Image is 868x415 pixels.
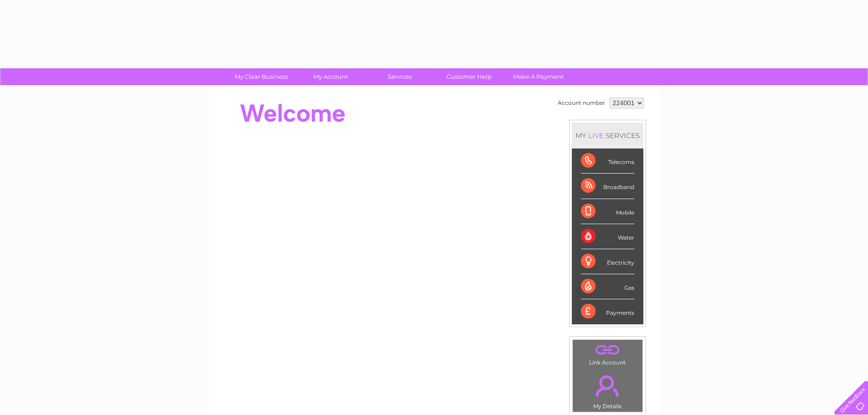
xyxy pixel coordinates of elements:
[581,199,634,224] div: Mobile
[581,149,634,174] div: Telecoms
[572,123,643,149] div: MY SERVICES
[581,249,634,274] div: Electricity
[581,274,634,299] div: Gas
[555,95,607,111] td: Account number
[581,174,634,199] div: Broadband
[431,68,507,85] a: Customer Help
[362,68,437,85] a: Services
[224,68,299,85] a: My Clear Business
[581,224,634,249] div: Water
[581,299,634,324] div: Payments
[572,368,643,412] td: My Details
[586,131,606,140] div: LIVE
[293,68,368,85] a: My Account
[572,339,643,368] td: Link Account
[575,342,640,358] a: .
[575,370,640,402] a: .
[501,68,576,85] a: Make A Payment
